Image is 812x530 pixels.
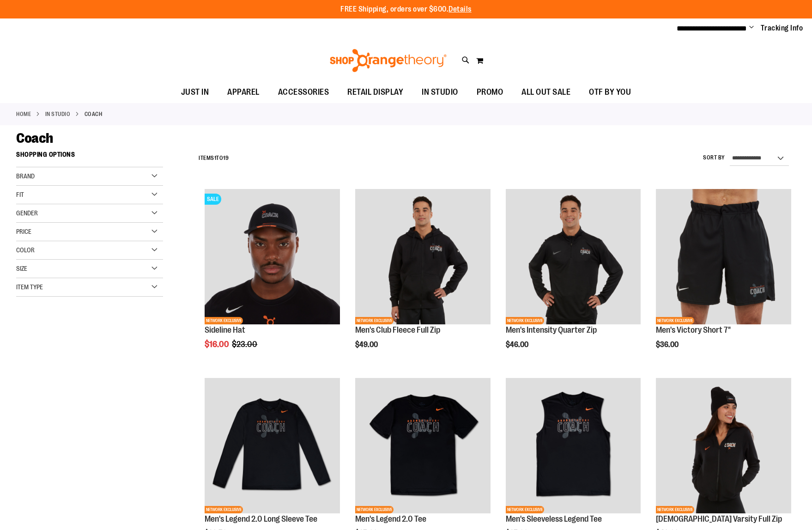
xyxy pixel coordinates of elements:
span: IN STUDIO [422,82,458,103]
span: Price [16,228,31,235]
span: $16.00 [205,340,230,349]
span: $49.00 [355,341,379,349]
img: OTF Mens Coach FA23 Legend 2.0 LS Tee - Black primary image [205,378,340,513]
span: Item Type [16,283,43,291]
img: OTF Mens Coach FA23 Legend 2.0 SS Tee - Black primary image [355,378,491,513]
img: OTF Mens Coach FA23 Intensity Quarter Zip - Black primary image [506,189,641,324]
div: product [501,184,646,372]
strong: Coach [85,110,103,118]
a: OTF Mens Coach FA23 Legend 2.0 SS Tee - Black primary imageNETWORK EXCLUSIVE [355,378,491,515]
span: NETWORK EXCLUSIVE [656,506,694,513]
span: ALL OUT SALE [521,82,570,103]
a: Men's Legend 2.0 Tee [355,514,426,524]
span: OTF BY YOU [589,82,631,103]
a: OTF Mens Coach FA23 Intensity Quarter Zip - Black primary imageNETWORK EXCLUSIVE [506,189,641,326]
img: Sideline Hat primary image [205,189,340,324]
label: Sort By [703,154,725,162]
span: JUST IN [181,82,209,103]
span: 1 [214,155,217,161]
span: Color [16,246,35,254]
span: NETWORK EXCLUSIVE [205,506,243,513]
span: Coach [16,130,53,146]
span: NETWORK EXCLUSIVE [355,317,394,324]
a: Details [448,5,472,13]
a: Sideline Hat primary imageSALENETWORK EXCLUSIVE [205,189,340,326]
a: Tracking Info [761,23,803,33]
div: product [351,184,495,372]
span: NETWORK EXCLUSIVE [506,317,544,324]
img: Shop Orangetheory [328,49,448,72]
span: $23.00 [232,340,259,349]
strong: Shopping Options [16,146,163,167]
span: Gender [16,209,38,217]
div: product [651,184,796,372]
span: APPAREL [227,82,260,103]
span: Brand [16,172,35,180]
span: NETWORK EXCLUSIVE [205,317,243,324]
a: Sideline Hat [205,325,245,335]
span: Size [16,265,27,272]
a: OTF Mens Coach FA23 Club Fleece Full Zip - Black primary imageNETWORK EXCLUSIVE [355,189,491,326]
a: IN STUDIO [45,110,71,118]
span: $46.00 [506,341,530,349]
img: OTF Mens Coach FA23 Legend Sleeveless Tee - Black primary image [506,378,641,513]
a: Men's Sleeveless Legend Tee [506,514,602,524]
span: 19 [223,155,229,161]
a: Men's Legend 2.0 Long Sleeve Tee [205,514,317,524]
a: Men's Victory Short 7" [656,325,731,335]
div: product [200,184,345,372]
p: FREE Shipping, orders over $600. [340,4,472,15]
span: RETAIL DISPLAY [347,82,403,103]
a: Men's Intensity Quarter Zip [506,325,597,335]
button: Account menu [749,24,754,33]
a: OTF Mens Coach FA23 Legend 2.0 LS Tee - Black primary imageNETWORK EXCLUSIVE [205,378,340,515]
a: [DEMOGRAPHIC_DATA] Varsity Full Zip [656,514,782,524]
a: OTF Mens Coach FA23 Victory Short - Black primary imageNETWORK EXCLUSIVE [656,189,791,326]
a: OTF Ladies Coach FA23 Varsity Full Zip - Black primary imageNETWORK EXCLUSIVE [656,378,791,515]
img: OTF Mens Coach FA23 Victory Short - Black primary image [656,189,791,324]
span: NETWORK EXCLUSIVE [506,506,544,513]
span: Fit [16,191,24,198]
span: ACCESSORIES [278,82,329,103]
h2: Items to [199,151,229,165]
span: SALE [205,194,221,205]
a: OTF Mens Coach FA23 Legend Sleeveless Tee - Black primary imageNETWORK EXCLUSIVE [506,378,641,515]
a: Men's Club Fleece Full Zip [355,325,440,335]
img: OTF Ladies Coach FA23 Varsity Full Zip - Black primary image [656,378,791,513]
span: NETWORK EXCLUSIVE [355,506,394,513]
img: OTF Mens Coach FA23 Club Fleece Full Zip - Black primary image [355,189,491,324]
span: PROMO [477,82,503,103]
span: NETWORK EXCLUSIVE [656,317,694,324]
a: Home [16,110,31,118]
span: $36.00 [656,341,680,349]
